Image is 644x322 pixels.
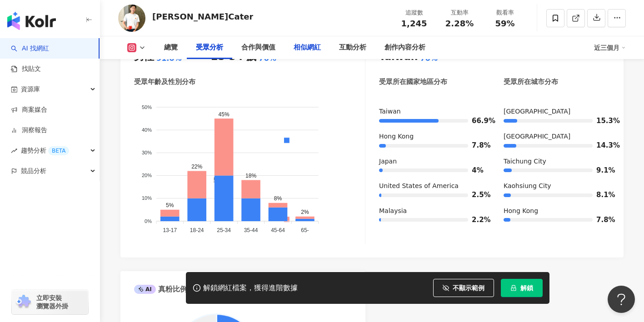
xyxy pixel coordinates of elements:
[401,19,427,28] span: 1,245
[21,140,69,161] span: 趨勢分析
[15,295,32,309] img: chrome extension
[504,132,610,141] div: [GEOGRAPHIC_DATA]
[134,77,195,87] div: 受眾年齡及性別分布
[442,8,477,17] div: 互動率
[48,146,69,155] div: BETA
[244,227,258,233] tspan: 35-44
[504,107,610,116] div: [GEOGRAPHIC_DATA]
[7,12,56,30] img: logo
[142,104,152,110] tspan: 50%
[472,217,485,223] span: 2.2%
[488,8,522,17] div: 觀看率
[379,182,485,191] div: United States of America
[596,167,610,174] span: 9.1%
[379,132,485,141] div: Hong Kong
[445,19,474,28] span: 2.28%
[472,118,485,124] span: 66.9%
[152,11,253,22] div: [PERSON_NAME]Cater
[145,218,152,224] tspan: 0%
[384,42,425,53] div: 創作內容分析
[472,142,485,149] span: 7.8%
[36,294,68,310] span: 立即安裝 瀏覽器外掛
[163,227,177,233] tspan: 13-17
[379,207,485,216] div: Malaysia
[504,77,558,87] div: 受眾所在城市分布
[21,79,40,99] span: 資源庫
[397,8,431,17] div: 追蹤數
[11,64,41,74] a: 找貼文
[294,42,321,53] div: 相似網紅
[504,182,610,191] div: Kaohsiung City
[217,227,231,233] tspan: 25-34
[339,42,366,53] div: 互動分析
[472,167,485,174] span: 4%
[203,283,298,293] div: 解鎖網紅檔案，獲得進階數據
[504,207,610,216] div: Hong Kong
[12,290,88,314] a: chrome extension立即安裝 瀏覽器外掛
[118,5,145,32] img: KOL Avatar
[142,196,152,201] tspan: 10%
[596,142,610,149] span: 14.3%
[301,227,309,233] tspan: 65-
[21,161,46,181] span: 競品分析
[379,157,485,166] div: Japan
[594,40,626,55] div: 近三個月
[472,192,485,198] span: 2.5%
[241,42,275,53] div: 合作與價值
[196,42,223,53] div: 受眾分析
[596,192,610,198] span: 8.1%
[520,284,533,292] span: 解鎖
[206,177,224,183] span: 男性
[453,284,484,292] span: 不顯示範例
[142,173,152,178] tspan: 20%
[11,126,47,135] a: 洞察報告
[501,279,543,297] button: 解鎖
[11,148,17,154] span: rise
[11,44,49,53] a: searchAI 找網紅
[271,227,285,233] tspan: 45-64
[510,285,517,291] span: lock
[495,19,514,28] span: 59%
[190,227,204,233] tspan: 18-24
[142,150,152,155] tspan: 30%
[379,77,447,87] div: 受眾所在國家地區分布
[504,157,610,166] div: Taichung City
[596,217,610,223] span: 7.8%
[379,107,485,116] div: Taiwan
[433,279,494,297] button: 不顯示範例
[596,118,610,124] span: 15.3%
[142,127,152,133] tspan: 40%
[164,42,178,53] div: 總覽
[11,105,47,114] a: 商案媒合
